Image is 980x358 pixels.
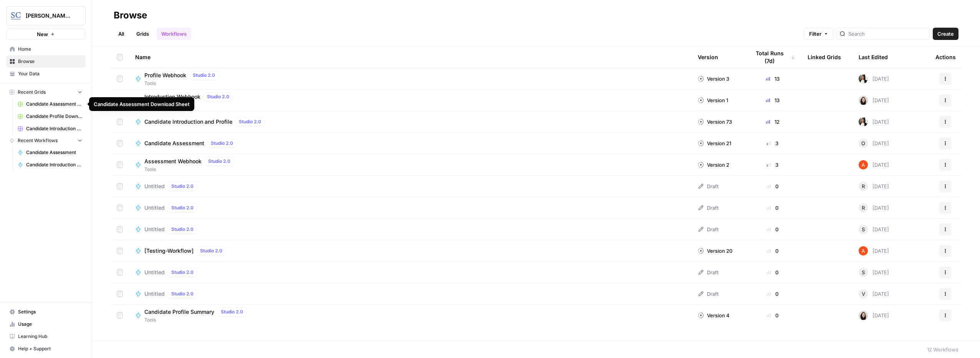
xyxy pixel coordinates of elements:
[135,307,685,323] a: Candidate Profile SummaryStudio 2.0Tools
[144,308,214,316] span: Candidate Profile Summary
[14,123,86,135] a: Candidate Introduction Download Sheet
[862,204,865,212] span: R
[6,6,86,25] button: Workspace: Stanton Chase Nashville
[144,182,165,190] span: Untitled
[144,157,202,165] span: Assessment Webhook
[135,182,685,191] a: UntitledStudio 2.0
[933,28,958,40] button: Create
[171,204,194,211] span: Studio 2.0
[750,46,795,68] div: Total Runs (7d)
[26,125,82,132] span: Candidate Introduction Download Sheet
[750,290,795,298] div: 0
[193,72,215,79] span: Studio 2.0
[927,346,958,353] div: 12 Workflows
[698,75,729,83] div: Version 3
[859,289,889,298] div: [DATE]
[14,110,86,123] a: Candidate Profile Download Sheet
[861,139,865,147] span: O
[859,96,868,105] img: t5ef5oef8zpw1w4g2xghobes91mw
[859,311,868,320] img: t5ef5oef8zpw1w4g2xghobes91mw
[14,146,86,159] a: Candidate Assessment
[698,290,718,298] div: Draft
[18,333,82,340] span: Learning Hub
[698,118,732,126] div: Version 73
[132,28,154,40] a: Grids
[18,46,82,53] span: Home
[114,9,147,22] div: Browse
[859,203,889,212] div: [DATE]
[200,247,222,254] span: Studio 2.0
[937,30,954,38] span: Create
[698,312,730,319] div: Version 4
[171,183,194,190] span: Studio 2.0
[859,182,889,191] div: [DATE]
[750,118,795,126] div: 12
[750,139,795,147] div: 3
[135,268,685,277] a: UntitledStudio 2.0
[135,203,685,212] a: UntitledStudio 2.0
[750,182,795,190] div: 0
[144,204,165,212] span: Untitled
[859,74,889,83] div: [DATE]
[848,30,926,38] input: Search
[144,139,204,147] span: Candidate Assessment
[239,118,261,125] span: Studio 2.0
[135,246,685,255] a: [Testing-Workflow]Studio 2.0
[207,93,229,100] span: Studio 2.0
[859,311,889,320] div: [DATE]
[750,312,795,319] div: 0
[862,182,865,190] span: R
[135,225,685,234] a: UntitledStudio 2.0
[135,117,685,126] a: Candidate Introduction and ProfileStudio 2.0
[6,306,86,318] a: Settings
[144,268,165,276] span: Untitled
[750,247,795,255] div: 0
[14,159,86,171] a: Candidate Introduction and Profile
[144,247,194,255] span: [Testing-Workflow]
[862,290,865,298] span: V
[859,74,868,83] img: xqjo96fmx1yk2e67jao8cdkou4un
[859,117,889,126] div: [DATE]
[208,158,230,165] span: Studio 2.0
[935,46,956,68] div: Actions
[750,161,795,169] div: 3
[135,71,685,87] a: Profile WebhookStudio 2.0Tools
[862,225,865,233] span: S
[144,225,165,233] span: Untitled
[26,113,82,120] span: Candidate Profile Download Sheet
[809,30,821,38] span: Filter
[211,140,233,147] span: Studio 2.0
[135,289,685,298] a: UntitledStudio 2.0
[26,161,82,168] span: Candidate Introduction and Profile
[859,225,889,234] div: [DATE]
[18,308,82,315] span: Settings
[750,268,795,276] div: 0
[157,28,191,40] a: Workflows
[18,345,82,352] span: Help + Support
[18,89,46,96] span: Recent Grids
[6,86,86,98] button: Recent Grids
[859,139,889,148] div: [DATE]
[859,117,868,126] img: xqjo96fmx1yk2e67jao8cdkou4un
[804,28,833,40] button: Filter
[171,226,194,233] span: Studio 2.0
[750,204,795,212] div: 0
[144,93,200,101] span: Introduction Webhook
[18,321,82,328] span: Usage
[698,204,718,212] div: Draft
[6,28,86,40] button: New
[698,139,731,147] div: Version 21
[698,46,718,68] div: Version
[698,96,728,104] div: Version 1
[750,225,795,233] div: 0
[135,92,685,108] a: Introduction WebhookStudio 2.0Tools
[859,46,888,68] div: Last Edited
[6,318,86,330] a: Usage
[144,290,165,298] span: Untitled
[94,100,190,108] div: Candidate Assessment Download Sheet
[698,182,718,190] div: Draft
[750,96,795,104] div: 13
[14,98,86,110] a: Candidate Assessment Download Sheet
[144,71,186,79] span: Profile Webhook
[6,343,86,355] button: Help + Support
